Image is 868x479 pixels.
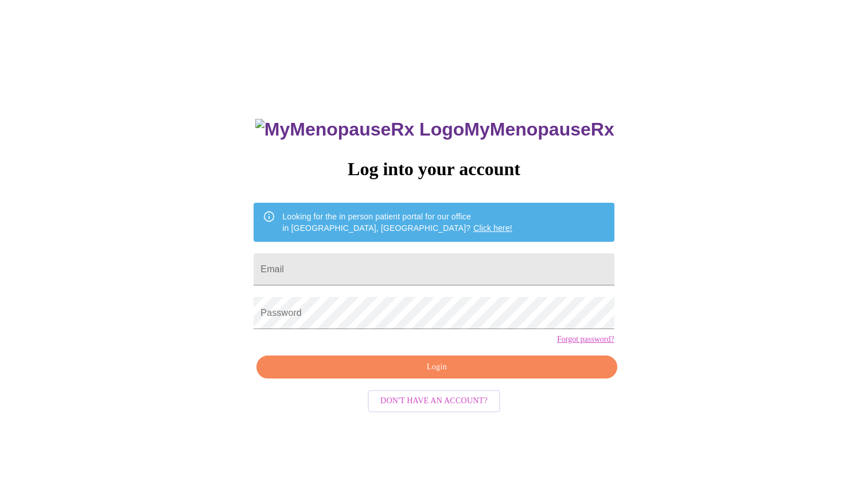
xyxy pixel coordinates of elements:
h3: MyMenopauseRx [255,119,614,140]
a: Click here! [473,223,512,233]
span: Login [270,360,604,374]
a: Don't have an account? [365,395,503,405]
div: Looking for the in person patient portal for our office in [GEOGRAPHIC_DATA], [GEOGRAPHIC_DATA]? [282,206,512,238]
img: MyMenopauseRx Logo [255,119,464,140]
a: Forgot password? [557,335,614,344]
button: Don't have an account? [368,390,500,412]
span: Don't have an account? [380,394,488,408]
button: Login [256,356,617,379]
h3: Log into your account [254,159,614,180]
